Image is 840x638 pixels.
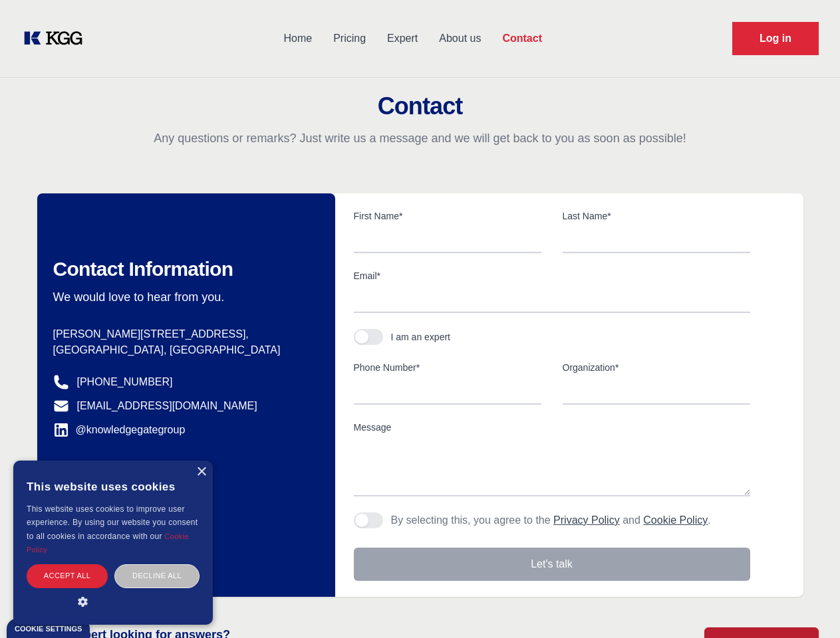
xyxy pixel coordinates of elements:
[27,532,189,554] a: Cookie Policy
[391,330,451,344] div: I am an expert
[53,289,314,305] p: We would love to hear from you.
[77,374,173,390] a: [PHONE_NUMBER]
[196,467,206,477] div: Close
[391,512,711,528] p: By selecting this, you agree to the and .
[428,21,491,56] a: About us
[491,21,553,56] a: Contact
[16,130,824,146] p: Any questions or remarks? Just write us a message and we will get back to you as soon as possible!
[354,361,541,374] label: Phone Number*
[354,421,750,434] label: Message
[563,361,750,374] label: Organization*
[773,574,840,638] iframe: Chat Widget
[643,514,708,526] a: Cookie Policy
[354,269,750,282] label: Email*
[27,564,108,587] div: Accept all
[15,625,82,633] div: Cookie settings
[27,471,200,502] div: This website uses cookies
[53,257,314,281] h2: Contact Information
[563,209,750,223] label: Last Name*
[376,21,428,56] a: Expert
[273,21,323,56] a: Home
[53,326,314,342] p: [PERSON_NAME][STREET_ADDRESS],
[53,342,314,358] p: [GEOGRAPHIC_DATA], [GEOGRAPHIC_DATA]
[732,22,819,55] a: Request Demo
[21,28,93,49] a: KOL Knowledge Platform: Talk to Key External Experts (KEE)
[354,548,750,581] button: Let's talk
[323,21,376,56] a: Pricing
[16,93,824,120] h2: Contact
[27,504,198,541] span: This website uses cookies to improve user experience. By using our website you consent to all coo...
[53,422,186,438] a: @knowledgegategroup
[354,209,541,223] label: First Name*
[77,398,257,414] a: [EMAIL_ADDRESS][DOMAIN_NAME]
[553,514,620,526] a: Privacy Policy
[114,564,200,587] div: Decline all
